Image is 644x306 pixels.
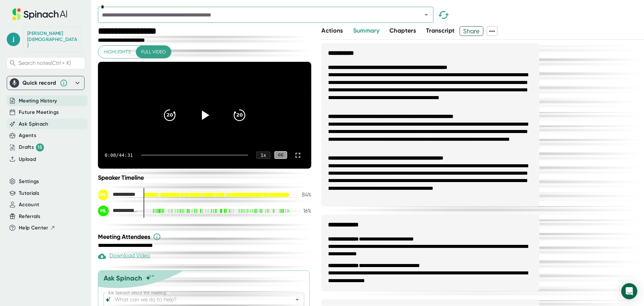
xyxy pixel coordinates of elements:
div: 0:00 / 44:31 [105,152,133,158]
div: Jeff Aldeus [98,189,138,200]
div: 84 % [294,191,311,198]
span: Chapters [389,27,416,34]
button: Settings [19,178,39,185]
div: Meeting Attendees [98,233,313,241]
span: Share [460,25,483,37]
div: Marissa Loshuk [98,206,138,216]
button: Referrals [19,213,40,220]
div: Download Video [98,252,150,260]
button: Tutorials [19,189,39,197]
span: j [7,33,20,46]
span: Full video [141,48,166,56]
button: Actions [321,26,343,35]
span: Help Center [19,224,48,232]
button: Drafts 15 [19,143,44,151]
span: Actions [321,27,343,34]
span: Highlights [104,48,131,56]
div: [PERSON_NAME] [98,189,109,200]
button: Ask Spinach [19,120,49,128]
button: Highlights [98,46,136,58]
button: Summary [353,26,379,35]
button: Agents [19,132,36,139]
button: Upload [19,156,36,163]
button: Meeting History [19,97,57,105]
span: Search notes (Ctrl + K) [18,60,71,66]
div: Open Intercom Messenger [621,283,637,299]
button: Account [19,201,39,209]
input: What can we do to help? [113,295,282,304]
span: Transcript [426,27,455,34]
button: Transcript [426,26,455,35]
button: Chapters [389,26,416,35]
div: CC [274,151,287,159]
button: Open [422,10,431,19]
div: ML [98,206,109,216]
div: 15 [36,143,44,151]
button: Help Center [19,224,55,232]
div: Quick record [22,80,56,86]
div: 1 x [256,151,270,159]
div: 16 % [294,208,311,214]
div: Ask Spinach [104,274,142,282]
button: Full video [136,46,171,58]
button: Future Meetings [19,108,59,116]
div: Drafts [19,143,44,151]
button: Open [292,295,302,304]
div: Quick record [10,76,82,90]
span: Summary [353,27,379,34]
button: Share [460,26,483,36]
div: Jeff Aldeus [27,31,77,48]
div: Speaker Timeline [98,174,311,181]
